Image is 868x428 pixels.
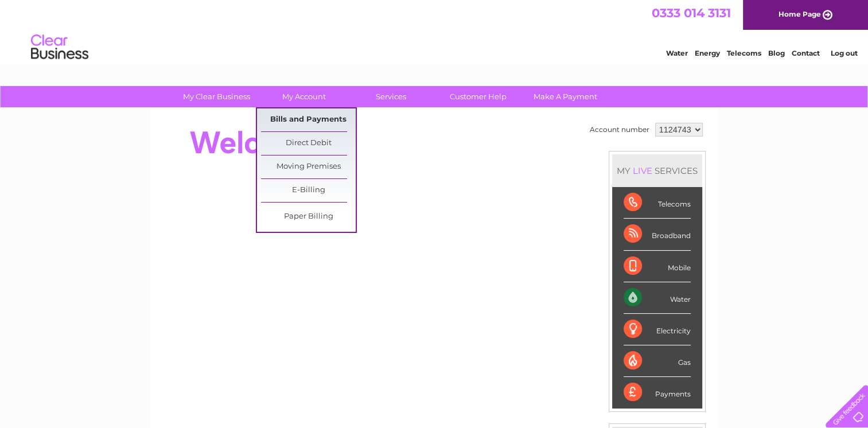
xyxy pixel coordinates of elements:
[164,6,706,56] div: Clear Business is a trading name of Verastar Limited (registered in [GEOGRAPHIC_DATA] No. 3667643...
[624,187,691,219] div: Telecoms
[695,49,720,57] a: Energy
[261,132,356,155] a: Direct Debit
[768,49,785,57] a: Blog
[612,154,702,187] div: MY SERVICES
[261,155,356,178] a: Moving Premises
[261,179,356,202] a: E-Billing
[830,49,857,57] a: Log out
[624,314,691,345] div: Electricity
[792,49,820,57] a: Contact
[624,282,691,314] div: Water
[256,86,351,107] a: My Account
[652,6,731,20] a: 0333 014 3131
[587,120,652,139] td: Account number
[727,49,761,57] a: Telecoms
[666,49,688,57] a: Water
[518,86,613,107] a: Make A Payment
[431,86,526,107] a: Customer Help
[624,377,691,408] div: Payments
[30,30,89,65] img: logo.png
[630,165,655,176] div: LIVE
[169,86,264,107] a: My Clear Business
[624,251,691,282] div: Mobile
[624,345,691,377] div: Gas
[344,86,438,107] a: Services
[261,205,356,228] a: Paper Billing
[261,108,356,131] a: Bills and Payments
[624,219,691,250] div: Broadband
